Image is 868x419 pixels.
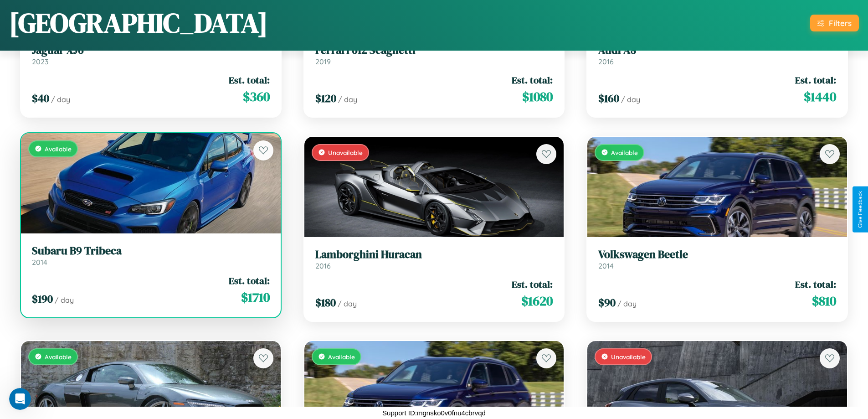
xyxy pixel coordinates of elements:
h3: Audi A8 [598,44,836,57]
span: $ 810 [812,292,836,310]
span: Est. total: [229,73,270,87]
span: Est. total: [795,73,836,87]
h3: Lamborghini Huracan [315,248,553,261]
span: $ 40 [32,91,49,106]
span: 2014 [32,258,47,267]
span: $ 1710 [241,288,270,306]
span: $ 160 [598,91,619,106]
a: Jaguar XJ62023 [32,44,270,66]
a: Ferrari 612 Scaglietti2019 [315,44,553,66]
h3: Subaru B9 Tribeca [32,244,270,258]
span: $ 1080 [522,88,553,106]
span: / day [338,95,357,104]
a: Volkswagen Beetle2014 [598,248,836,270]
span: 2016 [598,57,614,66]
span: Available [45,353,72,361]
span: 2016 [315,261,331,270]
h3: Jaguar XJ6 [32,44,270,57]
p: Support ID: mgnsko0v0fnu4cbrvqd [382,407,486,419]
span: 2023 [32,57,48,66]
span: $ 1440 [804,88,836,106]
a: Lamborghini Huracan2016 [315,248,553,270]
button: Filters [810,15,859,31]
div: Filters [829,18,852,28]
a: Subaru B9 Tribeca2014 [32,244,270,267]
span: / day [338,299,357,308]
span: Available [45,145,72,153]
span: Est. total: [512,278,553,291]
span: $ 180 [315,295,336,310]
span: Unavailable [611,353,646,361]
span: / day [617,299,637,308]
iframe: Intercom live chat [9,388,31,410]
h3: Volkswagen Beetle [598,248,836,261]
span: / day [55,295,74,305]
span: Available [611,149,638,156]
span: / day [51,95,70,104]
span: 2014 [598,261,614,270]
span: $ 190 [32,291,53,306]
a: Audi A82016 [598,44,836,66]
span: Est. total: [229,274,270,287]
span: $ 1620 [521,292,553,310]
span: Available [328,353,355,361]
h3: Ferrari 612 Scaglietti [315,44,553,57]
span: $ 360 [243,88,270,106]
div: Give Feedback [857,191,863,228]
span: Est. total: [795,278,836,291]
span: 2019 [315,57,331,66]
span: Est. total: [512,73,553,87]
span: / day [621,95,640,104]
span: $ 120 [315,91,336,106]
span: $ 90 [598,295,616,310]
h1: [GEOGRAPHIC_DATA] [9,4,268,41]
span: Unavailable [328,149,363,156]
